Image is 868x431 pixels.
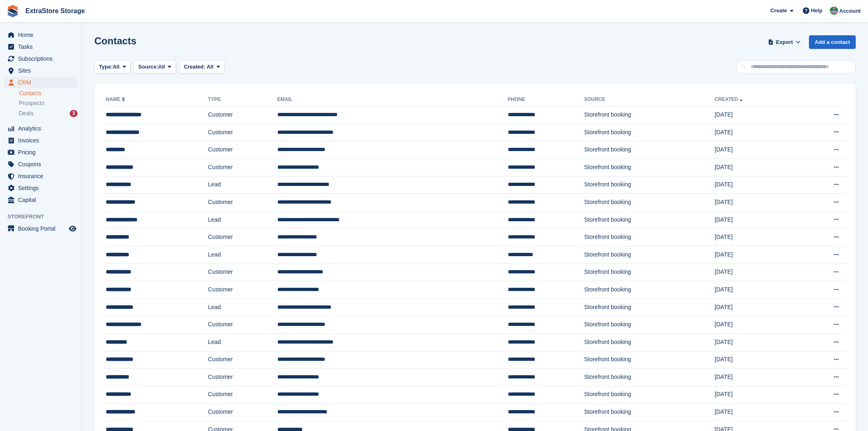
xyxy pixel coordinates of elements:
td: Storefront booking [584,141,715,159]
a: Name [106,96,127,102]
span: Source: [138,63,158,71]
td: Customer [208,386,277,403]
a: menu [4,135,78,146]
td: [DATE] [715,369,798,386]
td: Storefront booking [584,369,715,386]
a: menu [4,29,78,41]
td: Lead [208,176,277,194]
th: Source [584,93,715,106]
span: Prospects [19,99,44,107]
span: Help [811,7,822,15]
a: menu [4,65,78,76]
a: Add a contact [809,35,856,49]
a: menu [4,147,78,158]
td: [DATE] [715,351,798,369]
td: Storefront booking [584,246,715,264]
button: Type: All [94,60,130,74]
span: Coupons [18,158,67,170]
td: [DATE] [715,316,798,334]
td: Storefront booking [584,106,715,124]
h1: Contacts [94,35,137,46]
span: Created: [184,64,206,70]
span: Capital [18,194,67,206]
span: Analytics [18,123,67,134]
td: [DATE] [715,264,798,281]
td: [DATE] [715,176,798,194]
td: [DATE] [715,106,798,124]
span: Deals [19,110,34,117]
span: Settings [18,182,67,194]
span: Tasks [18,41,67,53]
div: 3 [70,110,78,117]
span: Type: [99,63,113,71]
a: Preview store [68,224,78,234]
td: [DATE] [715,246,798,264]
td: [DATE] [715,298,798,316]
span: Subscriptions [18,53,67,64]
td: Customer [208,124,277,141]
td: [DATE] [715,124,798,141]
td: Customer [208,369,277,386]
td: [DATE] [715,403,798,421]
td: Storefront booking [584,176,715,194]
a: menu [4,170,78,182]
td: [DATE] [715,281,798,299]
td: Customer [208,194,277,211]
span: Invoices [18,135,67,146]
td: Customer [208,106,277,124]
button: Export [766,35,802,49]
td: Storefront booking [584,229,715,246]
span: Insurance [18,170,67,182]
span: Booking Portal [18,223,67,234]
span: Sites [18,65,67,76]
td: Customer [208,403,277,421]
td: Customer [208,351,277,369]
span: All [207,64,214,70]
td: Customer [208,229,277,246]
td: Storefront booking [584,211,715,229]
img: Grant Daniel [830,7,838,15]
td: Lead [208,211,277,229]
a: menu [4,123,78,134]
td: Storefront booking [584,386,715,403]
td: Customer [208,141,277,159]
td: Customer [208,281,277,299]
td: [DATE] [715,386,798,403]
th: Email [277,93,508,106]
td: Storefront booking [584,333,715,351]
td: [DATE] [715,194,798,211]
span: Pricing [18,147,67,158]
td: Storefront booking [584,281,715,299]
button: Created: All [179,60,224,74]
span: Create [770,7,787,15]
a: Contacts [19,89,78,97]
span: Home [18,29,67,41]
a: menu [4,158,78,170]
span: Export [776,38,793,46]
a: Created [715,96,745,102]
a: Deals 3 [19,109,78,118]
button: Source: All [134,60,176,74]
a: ExtraStore Storage [22,4,88,18]
a: menu [4,41,78,53]
td: Lead [208,333,277,351]
td: Storefront booking [584,194,715,211]
td: Storefront booking [584,124,715,141]
td: [DATE] [715,333,798,351]
td: Customer [208,264,277,281]
td: Storefront booking [584,351,715,369]
span: All [113,63,120,71]
a: menu [4,223,78,234]
td: Customer [208,158,277,176]
td: [DATE] [715,158,798,176]
td: Lead [208,298,277,316]
a: menu [4,77,78,88]
th: Type [208,93,277,106]
td: Lead [208,246,277,264]
td: [DATE] [715,211,798,229]
span: All [158,63,165,71]
span: CRM [18,77,67,88]
span: Storefront [7,213,82,221]
a: Prospects [19,99,78,108]
td: Storefront booking [584,403,715,421]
